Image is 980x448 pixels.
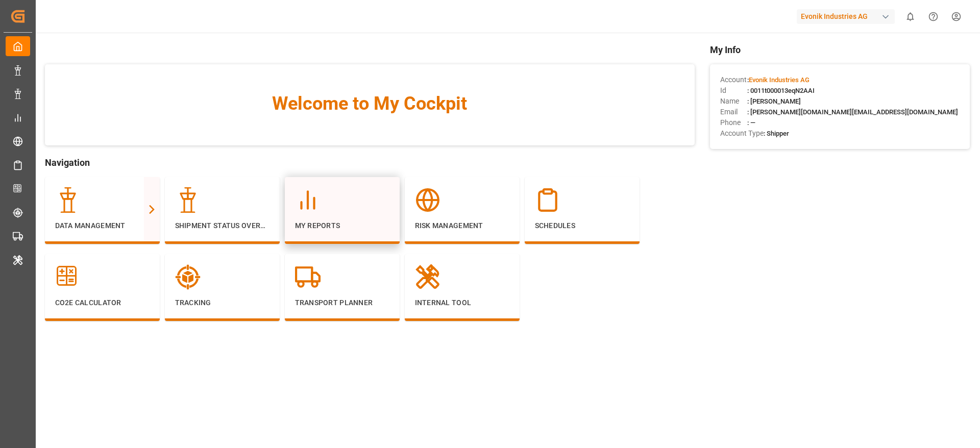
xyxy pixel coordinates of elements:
[45,156,695,169] span: Navigation
[710,43,970,57] span: My Info
[415,297,509,308] p: Internal Tool
[720,85,747,96] span: Id
[415,220,509,231] p: Risk Management
[720,107,747,117] span: Email
[749,76,810,84] span: Evonik Industries AG
[747,87,815,94] span: : 0011t000013eqN2AAI
[175,220,269,231] p: Shipment Status Overview
[720,96,747,107] span: Name
[535,220,629,231] p: Schedules
[295,220,389,231] p: My Reports
[747,97,801,105] span: : [PERSON_NAME]
[720,74,747,85] span: Account
[295,297,389,308] p: Transport Planner
[65,90,674,117] span: Welcome to My Cockpit
[720,128,764,139] span: Account Type
[747,119,755,127] span: : —
[764,130,789,137] span: : Shipper
[55,297,150,308] p: CO2e Calculator
[747,76,810,84] span: :
[175,297,269,308] p: Tracking
[747,108,958,116] span: : [PERSON_NAME][DOMAIN_NAME][EMAIL_ADDRESS][DOMAIN_NAME]
[55,220,150,231] p: Data Management
[720,117,747,128] span: Phone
